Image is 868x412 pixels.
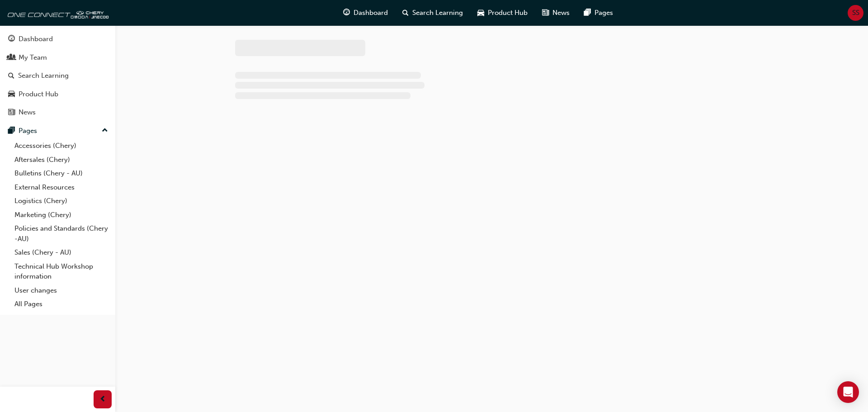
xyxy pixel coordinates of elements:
[11,297,112,311] a: All Pages
[19,89,58,99] div: Product Hub
[11,246,112,260] a: Sales (Chery - AU)
[852,8,859,18] span: SS
[4,104,112,121] a: News
[577,4,620,22] a: pages-iconPages
[8,35,15,43] span: guage-icon
[4,29,112,123] button: DashboardMy TeamSearch LearningProduct HubNews
[594,8,613,18] span: Pages
[5,4,108,22] img: oneconnect
[4,86,112,103] a: Product Hub
[18,71,69,81] div: Search Learning
[99,394,106,405] span: prev-icon
[102,125,108,137] span: up-icon
[8,54,15,62] span: people-icon
[4,49,112,66] a: My Team
[8,72,14,80] span: search-icon
[336,4,395,22] a: guage-iconDashboard
[535,4,577,22] a: news-iconNews
[8,127,15,135] span: pages-icon
[354,8,388,18] span: Dashboard
[19,126,37,136] div: Pages
[4,123,112,139] button: Pages
[4,67,112,84] a: Search Learning
[11,260,112,284] a: Technical Hub Workshop information
[477,7,484,19] span: car-icon
[19,52,47,63] div: My Team
[19,107,36,118] div: News
[343,7,350,19] span: guage-icon
[552,8,570,18] span: News
[848,5,863,21] button: SS
[11,222,112,246] a: Policies and Standards (Chery -AU)
[402,7,409,19] span: search-icon
[412,8,463,18] span: Search Learning
[11,208,112,222] a: Marketing (Chery)
[11,284,112,298] a: User changes
[8,90,15,99] span: car-icon
[11,180,112,194] a: External Resources
[11,166,112,180] a: Bulletins (Chery - AU)
[8,109,15,117] span: news-icon
[4,31,112,47] a: Dashboard
[470,4,535,22] a: car-iconProduct Hub
[19,34,53,44] div: Dashboard
[11,194,112,208] a: Logistics (Chery)
[11,153,112,167] a: Aftersales (Chery)
[584,7,591,19] span: pages-icon
[837,381,859,403] div: Open Intercom Messenger
[11,139,112,153] a: Accessories (Chery)
[542,7,549,19] span: news-icon
[395,4,470,22] a: search-iconSearch Learning
[488,8,528,18] span: Product Hub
